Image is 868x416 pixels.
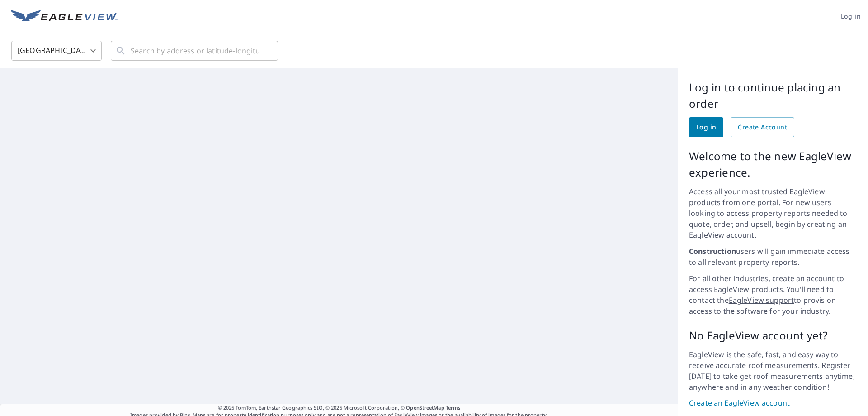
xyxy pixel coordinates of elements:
[689,349,857,392] p: EagleView is the safe, fast, and easy way to receive accurate roof measurements. Register [DATE] ...
[446,404,461,411] a: Terms
[11,38,102,63] div: [GEOGRAPHIC_DATA]
[689,186,857,240] p: Access all your most trusted EagleView products from one portal. For new users looking to access ...
[689,246,857,268] p: users will gain immediate access to all relevant property reports.
[689,327,857,344] p: No EagleView account yet?
[731,117,794,137] a: Create Account
[689,117,723,137] a: Log in
[841,11,861,22] span: Log in
[738,122,787,133] span: Create Account
[689,246,736,256] strong: Construction
[218,404,461,412] span: © 2025 TomTom, Earthstar Geographics SIO, © 2025 Microsoft Corporation, ©
[689,398,857,408] a: Create an EagleView account
[689,79,857,112] p: Log in to continue placing an order
[131,38,259,63] input: Search by address or latitude-longitude
[406,404,444,411] a: OpenStreetMap
[689,148,857,181] p: Welcome to the new EagleView experience.
[729,295,794,305] a: EagleView support
[11,10,118,24] img: EV Logo
[689,273,857,316] p: For all other industries, create an account to access EagleView products. You'll need to contact ...
[696,122,716,133] span: Log in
